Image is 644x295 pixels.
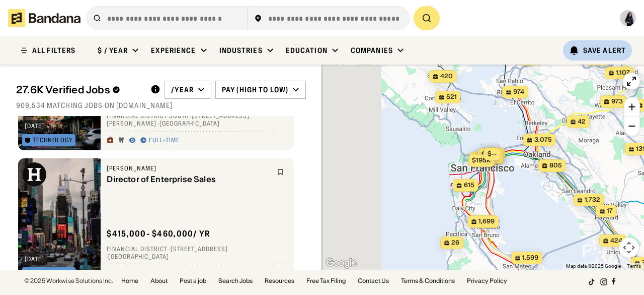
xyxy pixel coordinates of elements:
[8,9,80,27] img: Bandana logotype
[549,161,562,170] span: 805
[522,254,538,262] span: 1,599
[22,162,46,187] img: Harvey logo
[566,263,621,269] span: Map data ©2025 Google
[98,46,128,55] div: $ / year
[351,46,393,55] div: Companies
[467,278,507,284] a: Privacy Policy
[150,278,168,284] a: About
[121,278,138,284] a: Home
[25,123,44,129] div: [DATE]
[107,164,271,172] div: [PERSON_NAME]
[107,112,288,128] div: Financial District South · [STREET_ADDRESS][PERSON_NAME] · [GEOGRAPHIC_DATA]
[171,85,194,94] div: /year
[33,137,73,143] div: Technology
[513,88,524,96] span: 974
[325,257,358,270] img: Google
[16,84,142,96] div: 27.6K Verified Jobs
[619,238,639,258] button: Map camera controls
[534,136,552,144] span: 3,075
[107,174,271,184] div: Director of Enterprise Sales
[478,217,495,226] span: 1,699
[25,256,44,262] div: [DATE]
[611,97,623,106] span: 973
[16,101,306,110] div: 909,534 matching jobs on [DOMAIN_NAME]
[446,93,457,101] span: 521
[107,245,288,261] div: Financial District · [STREET_ADDRESS] · [GEOGRAPHIC_DATA]
[481,150,499,158] span: $118k
[24,278,113,284] div: © 2025 Workwise Solutions Inc.
[325,257,358,270] a: Open this area in Google Maps (opens a new window)
[620,10,636,26] img: Profile photo
[627,263,641,269] a: Terms (opens in new tab)
[149,137,180,145] div: Full-time
[306,278,346,284] a: Free Tax Filing
[32,47,75,54] div: ALL FILTERS
[578,117,586,126] span: 42
[440,72,453,81] span: 420
[472,156,491,164] span: $195k
[222,85,288,94] div: Pay (High to Low)
[151,46,196,55] div: Experience
[583,46,626,55] div: Save Alert
[265,278,294,284] a: Resources
[180,278,206,284] a: Post a job
[464,181,474,190] span: 615
[286,46,328,55] div: Education
[218,278,253,284] a: Search Jobs
[610,237,622,245] span: 424
[585,196,600,204] span: 1,732
[607,207,613,215] span: 17
[107,228,210,239] div: $ 415,000 - $460,000 / yr
[16,116,306,270] div: grid
[219,46,263,55] div: Industries
[358,278,389,284] a: Contact Us
[488,150,497,157] span: $--
[451,239,459,247] span: 26
[401,278,455,284] a: Terms & Conditions
[616,69,630,77] span: 1,107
